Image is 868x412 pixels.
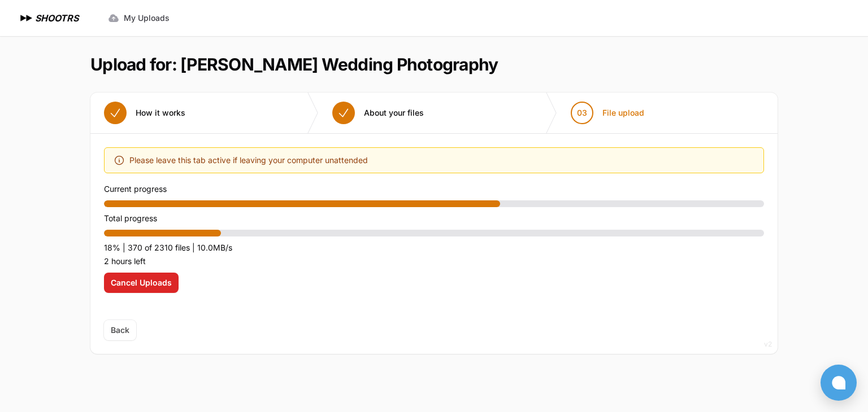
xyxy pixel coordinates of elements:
img: SHOOTRS [18,11,35,25]
a: My Uploads [101,8,176,28]
p: Total progress [104,212,764,225]
button: 03 File upload [557,93,658,133]
button: About your files [319,93,437,133]
span: About your files [364,107,424,119]
h1: SHOOTRS [35,11,79,25]
p: 18% | 370 of 2310 files | 10.0MB/s [104,241,764,255]
span: My Uploads [124,12,170,24]
a: SHOOTRS SHOOTRS [18,11,79,25]
button: Open chat window [821,365,857,401]
span: 03 [577,107,587,119]
span: Please leave this tab active if leaving your computer unattended [129,154,368,167]
p: Current progress [104,182,764,196]
h1: Upload for: [PERSON_NAME] Wedding Photography [90,54,498,74]
div: v2 [764,338,772,351]
p: 2 hours left [104,255,764,268]
span: How it works [136,107,185,119]
span: Cancel Uploads [111,277,172,288]
span: File upload [602,107,644,119]
button: How it works [90,93,199,133]
button: Cancel Uploads [104,273,179,293]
